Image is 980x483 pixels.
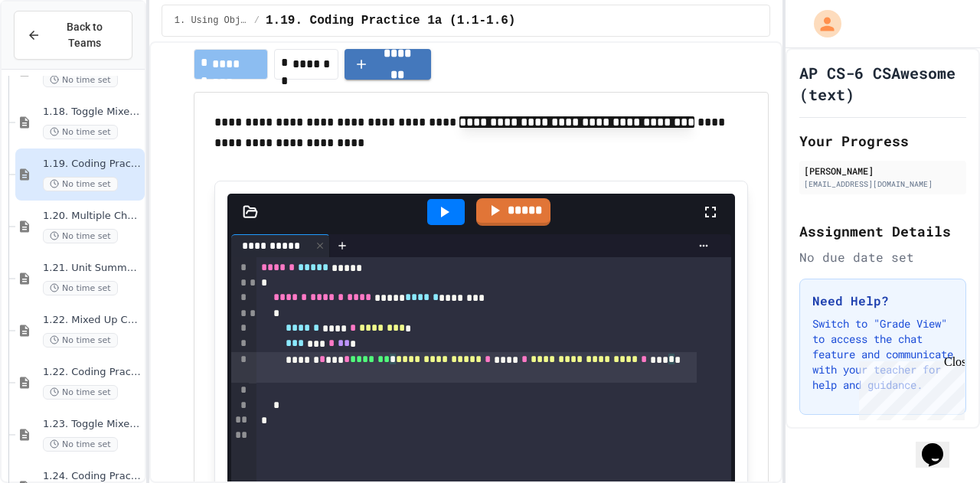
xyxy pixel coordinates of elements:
span: 1.19. Coding Practice 1a (1.1-1.6) [43,158,142,171]
span: No time set [43,73,118,87]
span: / [254,15,260,27]
p: Switch to "Grade View" to access the chat feature and communicate with your teacher for help and ... [812,316,953,393]
span: 1.23. Toggle Mixed Up or Write Code Practice 1b (1.7-1.15) [43,418,142,431]
h1: AP CS-6 CSAwesome (text) [799,62,966,105]
span: 1.19. Coding Practice 1a (1.1-1.6) [266,11,515,30]
h2: Your Progress [799,130,966,152]
span: No time set [43,333,118,348]
span: No time set [43,437,118,452]
span: 1.21. Unit Summary 1b (1.7-1.15) [43,262,142,275]
h2: Assignment Details [799,220,966,242]
span: No time set [43,177,118,191]
button: Back to Teams [14,11,132,60]
h3: Need Help? [812,292,953,310]
span: Back to Teams [50,19,119,51]
span: 1.22. Coding Practice 1b (1.7-1.15) [43,366,142,379]
span: No time set [43,281,118,295]
div: [PERSON_NAME] [804,164,962,178]
span: No time set [43,125,118,139]
span: 1. Using Objects and Methods [175,15,248,27]
div: Chat with us now!Close [6,6,106,97]
span: 1.20. Multiple Choice Exercises for Unit 1a (1.1-1.6) [43,210,142,223]
iframe: chat widget [916,422,965,468]
span: 1.22. Mixed Up Code Practice 1b (1.7-1.15) [43,314,142,327]
span: No time set [43,385,118,400]
span: 1.24. Coding Practice 1b (1.7-1.15) [43,470,142,483]
iframe: chat widget [853,355,965,420]
span: 1.18. Toggle Mixed Up or Write Code Practice 1.1-1.6 [43,106,142,119]
div: [EMAIL_ADDRESS][DOMAIN_NAME] [804,178,962,190]
div: No due date set [799,248,966,266]
div: My Account [798,6,845,41]
span: No time set [43,229,118,243]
